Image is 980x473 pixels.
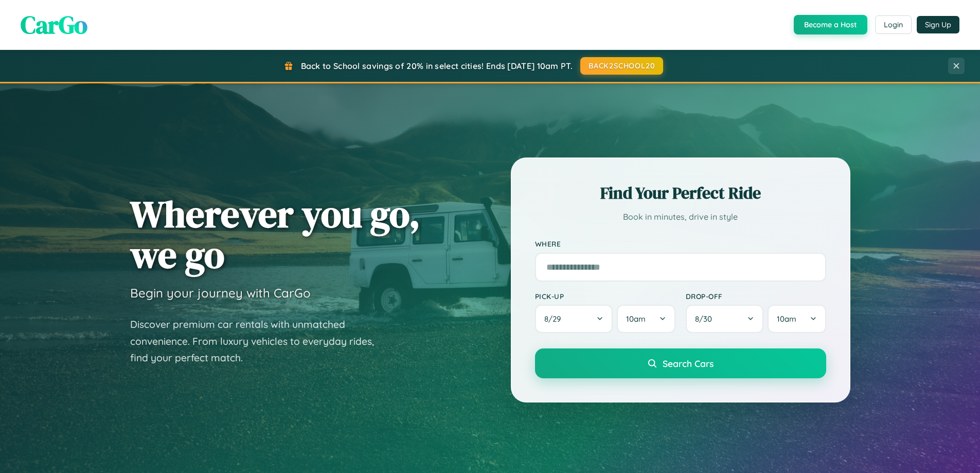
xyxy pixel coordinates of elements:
button: Login [875,15,912,34]
h3: Begin your journey with CarGo [130,285,311,301]
button: 10am [768,305,826,333]
span: 8 / 30 [695,314,717,324]
button: BACK2SCHOOL20 [580,57,663,75]
span: 10am [777,314,796,324]
h1: Wherever you go, we go [130,194,420,275]
button: 8/30 [686,305,764,333]
p: Discover premium car rentals with unmatched convenience. From luxury vehicles to everyday rides, ... [130,316,387,366]
label: Where [535,240,826,249]
span: Search Cars [663,358,714,369]
button: 10am [617,305,675,333]
button: Search Cars [535,348,826,378]
button: Become a Host [794,15,867,34]
p: Book in minutes, drive in style [535,209,826,224]
span: Back to School savings of 20% in select cities! Ends [DATE] 10am PT. [301,61,573,71]
span: 8 / 29 [544,314,566,324]
h2: Find Your Perfect Ride [535,182,826,204]
span: CarGo [21,8,87,42]
label: Drop-off [686,292,826,301]
button: Sign Up [917,16,959,33]
label: Pick-up [535,292,675,301]
button: 8/29 [535,305,613,333]
span: 10am [626,314,646,324]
